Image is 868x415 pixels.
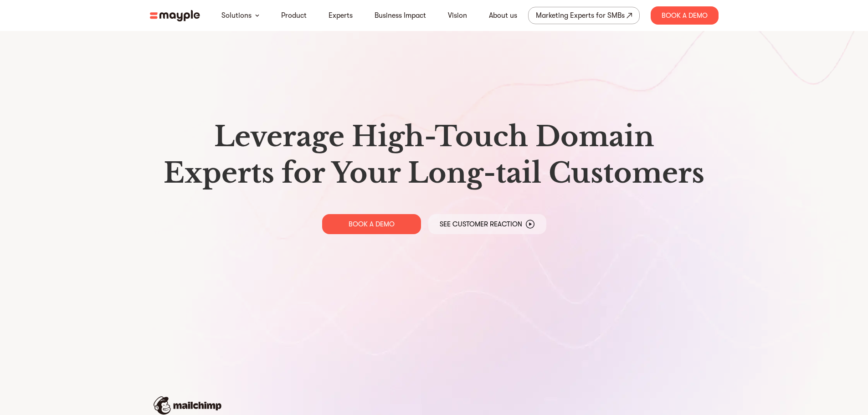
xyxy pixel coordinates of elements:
[428,214,546,234] a: See Customer Reaction
[329,10,353,21] a: Experts
[536,9,625,22] div: Marketing Experts for SMBs
[150,10,200,21] img: mayple-logo
[157,118,711,191] h1: Leverage High-Touch Domain Experts for Your Long-tail Customers
[448,10,467,21] a: Vision
[154,396,221,415] img: mailchimp-logo
[221,10,252,21] a: Solutions
[440,220,522,229] p: See Customer Reaction
[322,214,421,234] a: BOOK A DEMO
[528,7,640,24] a: Marketing Experts for SMBs
[349,220,395,229] p: BOOK A DEMO
[651,6,719,25] div: Book A Demo
[489,10,517,21] a: About us
[281,10,307,21] a: Product
[255,14,259,17] img: arrow-down
[375,10,426,21] a: Business Impact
